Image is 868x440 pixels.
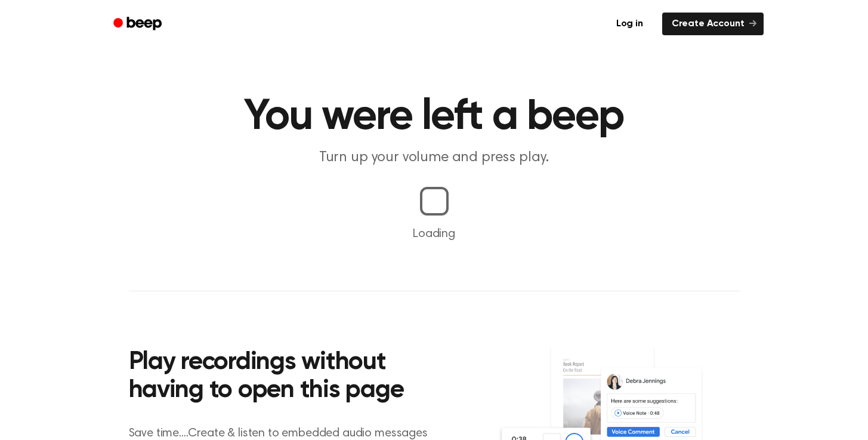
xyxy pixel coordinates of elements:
[662,13,764,35] a: Create Account
[14,225,854,243] p: Loading
[105,13,172,36] a: Beep
[129,349,450,405] h2: Play recordings without having to open this page
[129,96,740,139] h1: You were left a beep
[604,10,655,38] a: Log in
[205,148,663,168] p: Turn up your volume and press play.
